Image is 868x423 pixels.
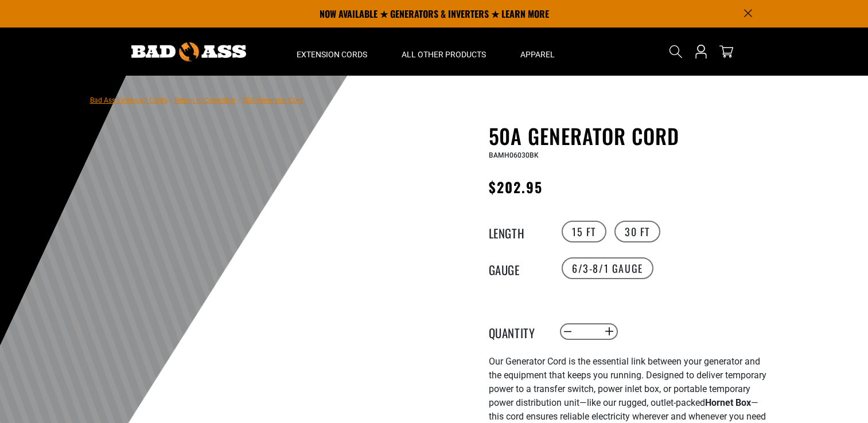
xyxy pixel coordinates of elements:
[489,261,546,276] legend: Gauge
[90,93,303,107] nav: breadcrumbs
[489,177,543,197] span: $202.95
[705,397,751,408] strong: Hornet Box
[503,28,572,76] summary: Apparel
[402,49,486,60] span: All Other Products
[297,49,367,60] span: Extension Cords
[489,124,770,148] h1: 50A Generator Cord
[489,224,546,239] legend: Length
[174,96,235,104] a: Return to Collection
[614,221,660,242] label: 30 FT
[562,257,653,279] label: 6/3-8/1 Gauge
[131,42,246,61] img: Bad Ass Extension Cords
[384,28,503,76] summary: All Other Products
[242,96,303,104] span: 50A Generator Cord
[170,96,172,104] span: ›
[520,49,555,60] span: Apparel
[489,324,546,339] label: Quantity
[489,151,539,159] span: BAMH06030BK
[90,96,168,104] a: Bad Ass Extension Cords
[238,96,240,104] span: ›
[667,42,685,61] summary: Search
[562,221,606,242] label: 15 FT
[279,28,384,76] summary: Extension Cords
